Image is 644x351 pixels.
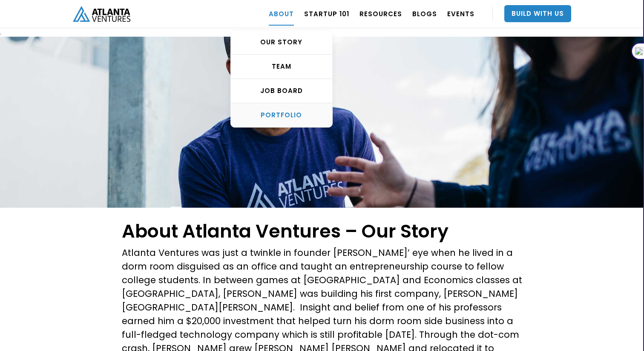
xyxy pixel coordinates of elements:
[504,5,571,22] a: Build With Us
[231,38,332,46] div: OUR STORY
[412,2,437,26] a: BLOGS
[231,55,332,79] a: TEAM
[447,2,474,26] a: EVENTS
[269,2,294,26] a: ABOUT
[231,62,332,71] div: TEAM
[231,111,332,119] div: PORTFOLIO
[122,220,522,242] h1: About Atlanta Ventures – Our Story
[304,2,349,26] a: Startup 101
[231,30,332,55] a: OUR STORY
[231,79,332,103] a: Job Board
[359,2,402,26] a: RESOURCES
[231,103,332,127] a: PORTFOLIO
[231,87,332,95] div: Job Board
